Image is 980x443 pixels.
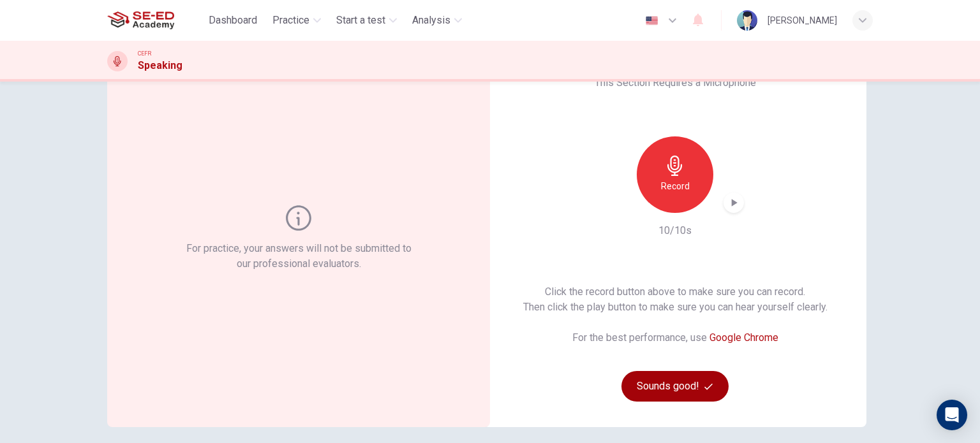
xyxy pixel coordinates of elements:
span: Dashboard [209,13,257,28]
a: SE-ED Academy logo [107,8,204,33]
div: Open Intercom Messenger [937,400,967,430]
h6: Click the record button above to make sure you can record. Then click the play button to make sur... [523,284,828,315]
img: SE-ED Academy logo [107,8,174,33]
button: Start a test [331,9,402,32]
h1: Speaking [138,58,182,73]
span: Practice [272,13,309,28]
a: Google Chrome [709,331,778,344]
img: Profile picture [737,10,757,31]
span: Start a test [336,13,385,28]
button: Sounds good! [621,371,729,402]
img: en [644,16,660,25]
h6: For practice, your answers will not be submitted to our professional evaluators. [184,241,414,272]
h6: For the best performance, use [572,330,778,345]
h6: This Section Requires a Microphone [595,75,756,91]
span: Analysis [412,13,450,28]
h6: Record [661,178,690,194]
button: Dashboard [204,9,262,32]
button: Analysis [407,9,467,32]
button: Practice [267,9,326,32]
span: CEFR [138,49,151,58]
div: [PERSON_NAME] [768,13,837,28]
h6: 10/10s [658,223,692,238]
button: Record [637,136,713,213]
